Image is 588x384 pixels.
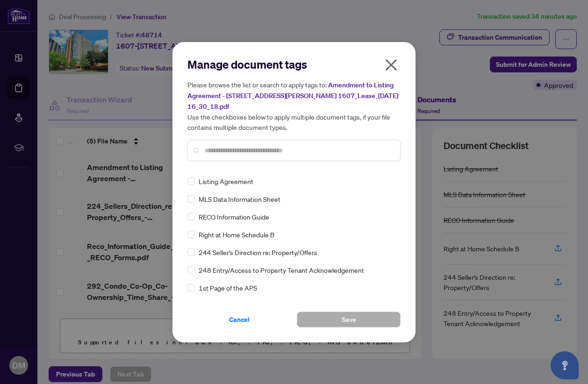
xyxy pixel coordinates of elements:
[384,57,399,72] span: close
[187,79,401,132] h5: Please browse the list or search to apply tags to: Use the checkboxes below to apply multiple doc...
[199,194,280,204] span: MLS Data Information Sheet
[199,265,364,275] span: 248 Entry/Access to Property Tenant Acknowledgement
[187,81,398,111] span: Amendment to Listing Agreement - [STREET_ADDRESS][PERSON_NAME] 1607_Lease_[DATE] 16_30_18.pdf
[229,312,250,327] span: Cancel
[297,312,401,327] button: Save
[199,283,257,293] span: 1st Page of the APS
[551,351,579,379] button: Open asap
[199,229,274,240] span: Right at Home Schedule B
[187,57,401,72] h2: Manage document tags
[199,212,269,222] span: RECO Information Guide
[199,176,253,186] span: Listing Agreement
[187,312,291,327] button: Cancel
[199,247,317,257] span: 244 Seller’s Direction re: Property/Offers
